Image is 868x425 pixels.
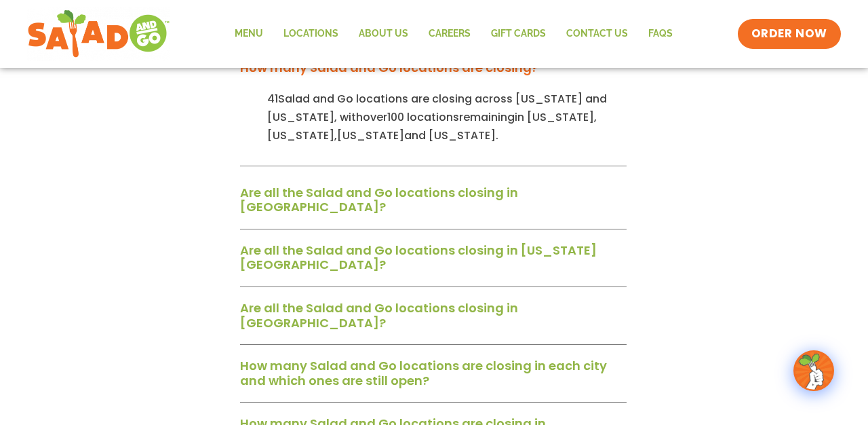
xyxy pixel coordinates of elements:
[751,26,827,42] span: ORDER NOW
[240,184,518,216] a: Are all the Salad and Go locations closing in [GEOGRAPHIC_DATA]?
[404,128,496,143] span: and [US_STATE]
[240,353,627,403] div: How many Salad and Go locations are closing in each city and which ones are still open?
[240,357,607,389] a: How many Salad and Go locations are closing in each city and which ones are still open?
[387,109,459,125] span: 100 locations
[638,18,683,50] a: FAQs
[481,18,556,50] a: GIFT CARDS
[240,55,627,90] div: How many Salad and Go locations are closing?
[363,109,387,125] span: over
[738,19,841,49] a: ORDER NOW
[418,18,481,50] a: Careers
[334,109,363,125] span: , with
[224,18,273,50] a: Menu
[240,299,518,331] a: Are all the Salad and Go locations closing in [GEOGRAPHIC_DATA]?
[349,18,418,50] a: About Us
[278,91,353,107] span: Salad and Go
[556,18,638,50] a: Contact Us
[795,352,833,390] img: wpChatIcon
[273,18,349,50] a: Locations
[224,18,683,50] nav: Menu
[27,7,170,61] img: new-SAG-logo-768×292
[267,91,278,107] span: 41
[240,295,627,345] div: Are all the Salad and Go locations closing in [GEOGRAPHIC_DATA]?
[267,91,607,125] span: locations are closing across [US_STATE] and [US_STATE]
[459,109,515,125] span: remaining
[240,242,597,274] a: Are all the Salad and Go locations closing in [US_STATE][GEOGRAPHIC_DATA]?
[496,128,498,143] span: .
[240,90,627,166] div: How many Salad and Go locations are closing?
[240,238,627,287] div: Are all the Salad and Go locations closing in [US_STATE][GEOGRAPHIC_DATA]?
[337,128,404,143] span: [US_STATE]
[240,180,627,229] div: Are all the Salad and Go locations closing in [GEOGRAPHIC_DATA]?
